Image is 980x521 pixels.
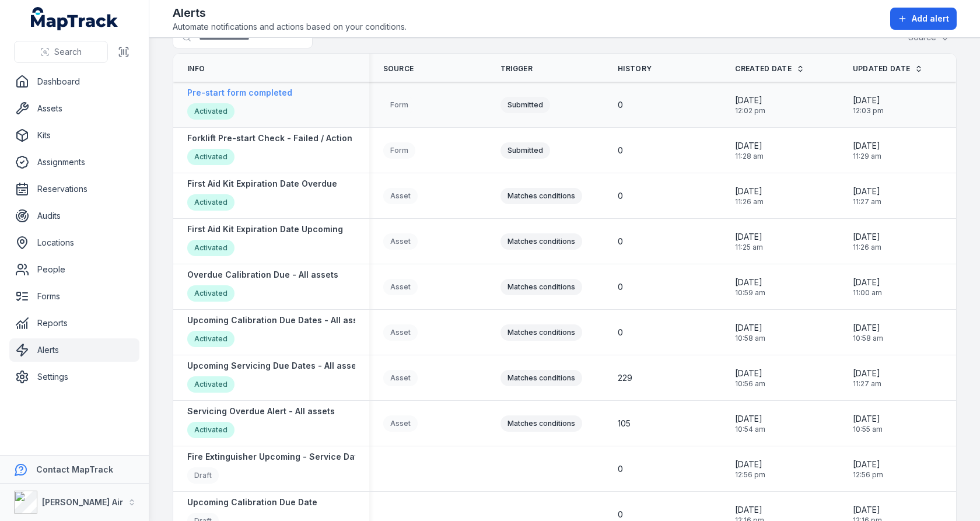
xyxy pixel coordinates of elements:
a: Locations [9,231,139,254]
span: 229 [618,372,632,384]
span: [DATE] [735,504,764,516]
time: 18/08/2025, 10:58:59 am [853,322,883,343]
span: 0 [618,236,623,247]
a: Updated Date [853,64,923,74]
a: Upcoming Calibration Due Dates - All assetsActivated [187,314,370,350]
div: Activated [187,376,235,393]
span: Created Date [735,64,792,74]
a: First Aid Kit Expiration Date OverdueActivated [187,178,337,214]
span: Trigger [501,64,533,74]
span: 10:58 am [853,334,883,343]
strong: [PERSON_NAME] Air [42,497,123,507]
span: 0 [618,145,623,156]
span: [DATE] [853,140,881,152]
h2: Alerts [173,5,407,21]
span: [DATE] [735,413,765,425]
div: Draft [187,467,219,484]
span: 0 [618,509,623,520]
a: Pre-start form completedActivated [187,87,292,123]
time: 15/08/2025, 12:56:52 pm [853,459,883,480]
span: 12:56 pm [853,470,883,480]
strong: Contact MapTrack [36,464,113,474]
span: Add alert [912,13,949,25]
span: Updated Date [853,64,911,74]
a: Assets [9,97,139,120]
div: Asset [383,279,418,295]
div: Matches conditions [501,415,582,432]
span: [DATE] [735,368,765,379]
span: 0 [618,327,623,338]
strong: Upcoming Calibration Due Date [187,496,317,508]
strong: Pre-start form completed [187,87,292,99]
a: MapTrack [31,7,118,30]
div: Matches conditions [501,279,582,295]
button: Search [14,41,108,63]
strong: Upcoming Servicing Due Dates - All assets [187,360,364,372]
div: Asset [383,415,418,432]
a: Created Date [735,64,804,74]
time: 18/08/2025, 10:56:57 am [735,368,765,389]
span: 0 [618,463,623,475]
div: Activated [187,331,235,347]
div: Matches conditions [501,233,582,250]
span: Automate notifications and actions based on your conditions. [173,21,407,33]
time: 18/08/2025, 11:29:03 am [853,140,881,161]
time: 18/08/2025, 10:58:15 am [735,322,765,343]
strong: Servicing Overdue Alert - All assets [187,405,335,417]
span: 10:55 am [853,425,883,434]
span: [DATE] [853,95,884,106]
time: 18/08/2025, 11:26:26 am [735,186,764,207]
div: Activated [187,103,235,120]
strong: Overdue Calibration Due - All assets [187,269,338,281]
div: Form [383,142,415,159]
div: Activated [187,285,235,302]
a: Reservations [9,177,139,201]
a: People [9,258,139,281]
div: Asset [383,233,418,250]
span: [DATE] [853,277,882,288]
span: 10:56 am [735,379,765,389]
span: 0 [618,190,623,202]
a: Dashboard [9,70,139,93]
span: Search [54,46,82,58]
span: 10:58 am [735,334,765,343]
div: Submitted [501,97,550,113]
time: 18/08/2025, 11:27:34 am [853,368,881,389]
span: 11:25 am [735,243,763,252]
a: Forklift Pre-start Check - Failed / Action requiredActivated [187,132,390,168]
a: Alerts [9,338,139,362]
span: 11:26 am [853,243,881,252]
span: [DATE] [735,95,765,106]
a: Forms [9,285,139,308]
span: [DATE] [735,231,763,243]
span: [DATE] [853,322,883,334]
time: 18/08/2025, 11:00:29 am [853,277,882,298]
div: Form [383,97,415,113]
span: [DATE] [853,413,883,425]
span: [DATE] [735,459,765,470]
span: [DATE] [853,231,881,243]
a: First Aid Kit Expiration Date UpcomingActivated [187,223,343,259]
time: 18/08/2025, 12:02:03 pm [735,95,765,116]
strong: Forklift Pre-start Check - Failed / Action required [187,132,390,144]
a: Settings [9,365,139,389]
span: 0 [618,99,623,111]
time: 18/08/2025, 11:28:16 am [735,140,764,161]
div: Asset [383,188,418,204]
time: 18/08/2025, 11:25:45 am [735,231,763,252]
span: 11:26 am [735,197,764,207]
div: Matches conditions [501,188,582,204]
a: Upcoming Servicing Due Dates - All assetsActivated [187,360,364,396]
div: Submitted [501,142,550,159]
span: 11:29 am [853,152,881,161]
time: 18/08/2025, 10:54:25 am [735,413,765,434]
span: 11:27 am [853,197,881,207]
span: [DATE] [853,186,881,197]
a: Reports [9,312,139,335]
div: Activated [187,194,235,211]
time: 18/08/2025, 10:55:36 am [853,413,883,434]
span: Source [383,64,414,74]
button: Add alert [890,8,957,30]
span: [DATE] [853,504,882,516]
strong: First Aid Kit Expiration Date Overdue [187,178,337,190]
